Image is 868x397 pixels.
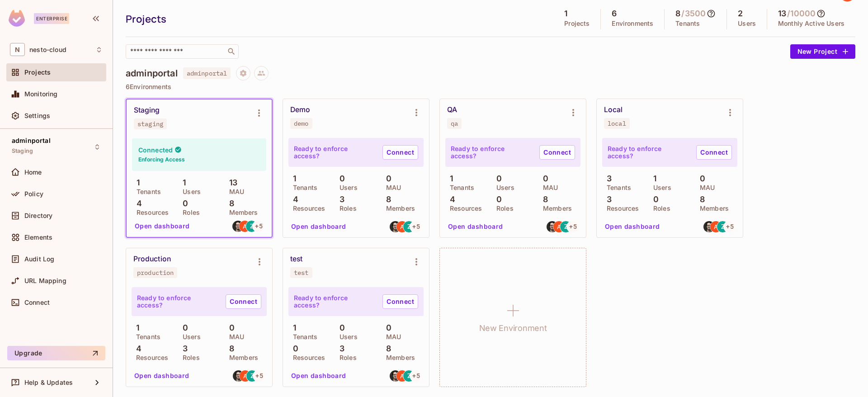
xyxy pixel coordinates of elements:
span: + 5 [255,373,263,379]
p: Users [178,188,201,195]
span: Z [250,373,254,379]
span: + 5 [255,223,262,229]
div: production [137,269,174,276]
span: Workspace: nesto-cloud [29,46,66,53]
span: URL Mapping [24,277,66,284]
span: + 5 [569,223,576,230]
span: Directory [24,212,52,219]
p: 1 [288,323,296,332]
span: N [10,43,25,56]
button: Environment settings [564,104,582,122]
div: local [608,120,626,127]
span: adminportal [183,67,231,79]
p: Resources [132,209,169,216]
p: 1 [132,323,139,332]
button: Environment settings [407,253,425,271]
p: Roles [178,354,200,361]
p: 3 [335,195,344,204]
span: Project settings [236,71,250,79]
p: 4 [445,195,455,204]
p: 0 [335,323,345,332]
h5: / 3500 [681,9,706,18]
p: Roles [649,205,670,212]
span: Staging [12,147,33,155]
p: Tenants [288,333,317,340]
p: 8 [695,195,705,204]
p: MAU [225,188,244,195]
p: 0 [178,323,188,332]
span: Policy [24,190,43,198]
span: Z [250,223,254,229]
button: Open dashboard [601,219,664,234]
h1: New Environment [479,321,547,335]
img: adel.ati@nesto.ca [239,221,250,232]
p: MAU [538,184,558,191]
a: Connect [696,145,732,160]
p: 3 [335,344,344,353]
img: francis.pion@nesto.ca [547,221,558,232]
div: Projects [126,12,549,26]
span: Monitoring [24,90,58,98]
h5: 1 [564,9,567,18]
p: Members [695,205,729,212]
span: Z [407,373,411,379]
p: 1 [178,178,186,187]
span: Help & Updates [24,379,73,386]
p: Members [225,354,258,361]
p: MAU [225,333,244,340]
h5: 8 [675,9,680,18]
img: adel.ati@nesto.ca [710,221,722,232]
p: Tenants [602,184,631,191]
button: Environment settings [250,253,269,271]
p: Members [382,205,415,212]
p: Roles [492,205,514,212]
p: 1 [288,174,296,183]
p: Resources [288,354,325,361]
span: Z [721,223,725,230]
p: Tenants [445,184,474,191]
p: Users [649,184,671,191]
p: Ready to enforce access? [294,294,375,309]
img: SReyMgAAAABJRU5ErkJggg== [9,10,25,27]
p: 0 [695,174,705,183]
button: Open dashboard [444,219,507,234]
p: MAU [382,184,401,191]
p: Users [738,20,756,27]
button: Open dashboard [131,219,193,233]
a: Connect [226,294,261,309]
button: Open dashboard [131,369,193,383]
span: Settings [24,112,50,119]
p: Users [335,333,358,340]
p: 1 [649,174,656,183]
span: Home [24,169,42,176]
p: 0 [225,323,235,332]
span: Elements [24,234,52,241]
p: Users [335,184,358,191]
span: + 5 [726,223,733,230]
img: francis.pion@nesto.ca [232,221,244,232]
p: Monthly Active Users [778,20,844,27]
p: Environments [612,20,653,27]
p: Members [538,205,572,212]
span: Z [407,223,411,230]
p: Resources [132,354,168,361]
div: Demo [290,105,310,114]
h5: 13 [778,9,786,18]
p: 8 [225,344,234,353]
h5: 2 [738,9,743,18]
div: QA [447,105,457,114]
span: Z [564,223,568,230]
p: 8 [382,195,391,204]
p: MAU [382,333,401,340]
button: New Project [790,44,855,59]
p: Resources [602,205,639,212]
a: Connect [382,294,418,309]
div: demo [294,120,309,127]
img: francis.pion@nesto.ca [233,370,244,382]
p: 0 [538,174,548,183]
img: adel.ati@nesto.ca [240,370,251,382]
p: Ready to enforce access? [294,145,375,160]
p: 1 [132,178,140,187]
p: 4 [288,195,298,204]
p: 13 [225,178,237,187]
